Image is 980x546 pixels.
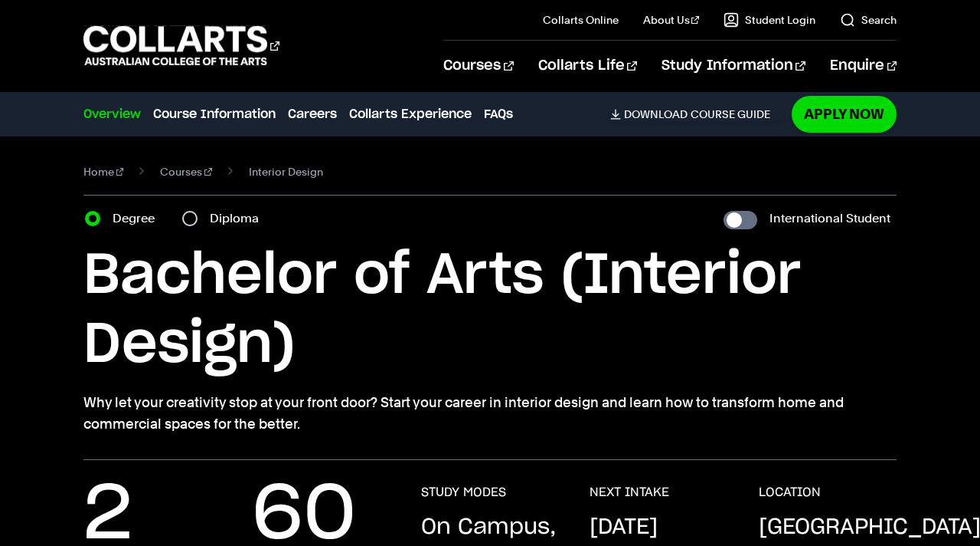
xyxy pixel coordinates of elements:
a: Student Login [724,12,815,28]
a: Overview [83,105,141,123]
label: International Student [769,208,890,229]
a: Study Information [661,41,805,91]
a: Careers [288,105,337,123]
a: Collarts Experience [349,105,472,123]
p: [DATE] [590,512,658,543]
span: Download [624,107,688,121]
a: Courses [160,161,212,183]
h1: Bachelor of Arts (Interior Design) [83,242,897,380]
a: Collarts Life [538,41,637,91]
h3: STUDY MODES [421,485,506,500]
a: Collarts Online [543,12,619,28]
a: FAQs [484,105,513,123]
a: Home [83,161,124,183]
a: Courses [443,41,513,91]
label: Diploma [210,208,268,229]
p: 60 [252,485,356,546]
div: Go to homepage [83,24,279,67]
span: Interior Design [249,161,323,183]
a: DownloadCourse Guide [610,107,782,121]
a: About Us [643,12,700,28]
h3: LOCATION [759,485,821,500]
a: Apply Now [792,96,897,132]
p: 2 [83,485,132,546]
label: Degree [113,208,164,229]
h3: NEXT INTAKE [590,485,669,500]
a: Search [840,12,897,28]
a: Course Information [153,105,276,123]
p: Why let your creativity stop at your front door? Start your career in interior design and learn h... [83,392,897,435]
a: Enquire [830,41,897,91]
